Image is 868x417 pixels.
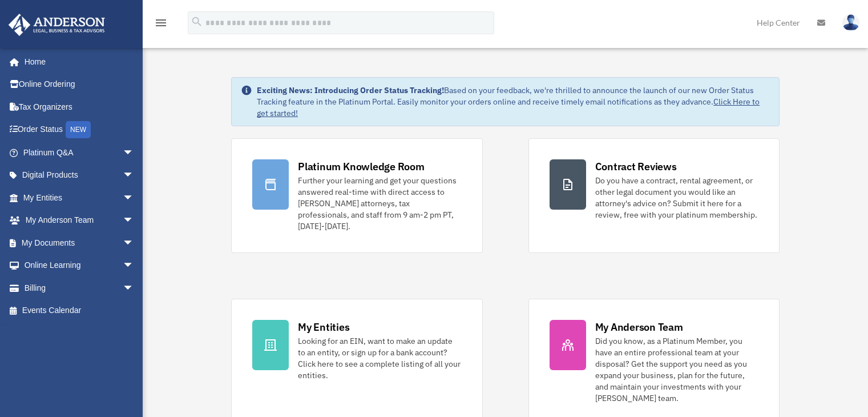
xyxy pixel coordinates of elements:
a: Events Calendar [8,299,151,322]
a: Contract Reviews Do you have a contract, rental agreement, or other legal document you would like... [528,138,780,253]
a: Online Ordering [8,73,151,96]
span: arrow_drop_down [123,186,146,210]
div: Based on your feedback, we're thrilled to announce the launch of our new Order Status Tracking fe... [257,85,770,119]
div: NEW [66,121,91,138]
span: arrow_drop_down [123,231,146,255]
a: My Documentsarrow_drop_down [8,231,151,254]
a: Home [8,50,146,73]
a: Digital Productsarrow_drop_down [8,164,151,187]
strong: Exciting News: Introducing Order Status Tracking! [257,85,444,95]
div: Contract Reviews [595,159,677,174]
span: arrow_drop_down [123,164,146,187]
div: My Entities [298,320,349,334]
a: Online Learningarrow_drop_down [8,254,151,277]
span: arrow_drop_down [123,141,146,165]
div: My Anderson Team [595,320,683,334]
div: Further your learning and get your questions answered real-time with direct access to [PERSON_NAM... [298,175,461,232]
span: arrow_drop_down [123,209,146,232]
a: My Anderson Teamarrow_drop_down [8,209,151,232]
i: search [191,15,203,28]
div: Did you know, as a Platinum Member, you have an entire professional team at your disposal? Get th... [595,335,758,404]
a: Platinum Knowledge Room Further your learning and get your questions answered real-time with dire... [231,138,482,253]
span: arrow_drop_down [123,276,146,300]
span: arrow_drop_down [123,254,146,278]
a: Tax Organizers [8,95,151,118]
img: User Pic [842,14,859,31]
a: Platinum Q&Aarrow_drop_down [8,141,151,164]
i: menu [154,16,168,30]
a: My Entitiesarrow_drop_down [8,186,151,209]
div: Platinum Knowledge Room [298,159,425,174]
a: Order StatusNEW [8,118,151,142]
a: menu [154,20,168,30]
a: Click Here to get started! [257,97,760,118]
div: Looking for an EIN, want to make an update to an entity, or sign up for a bank account? Click her... [298,335,461,381]
a: Billingarrow_drop_down [8,276,151,299]
img: Anderson Advisors Platinum Portal [5,14,108,36]
div: Do you have a contract, rental agreement, or other legal document you would like an attorney's ad... [595,175,758,220]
